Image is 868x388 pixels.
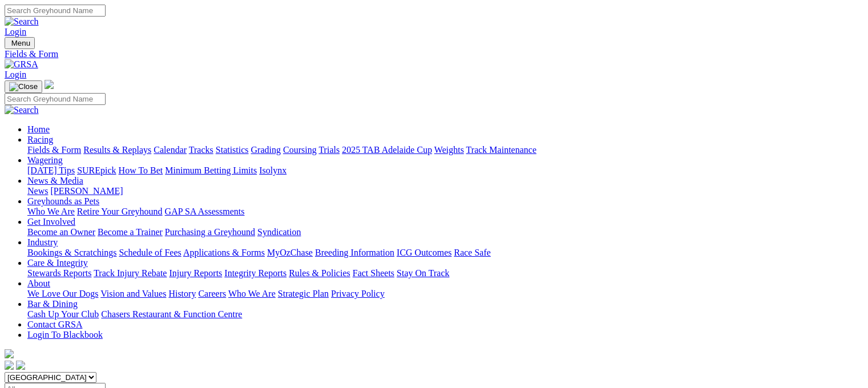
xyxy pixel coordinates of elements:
[5,349,14,358] img: logo-grsa-white.png
[198,289,226,298] a: Careers
[168,289,196,298] a: History
[224,268,286,278] a: Integrity Reports
[27,320,82,329] a: Contact GRSA
[5,105,39,115] img: Search
[27,186,48,196] a: News
[119,248,181,257] a: Schedule of Fees
[165,207,245,216] a: GAP SA Assessments
[5,80,42,93] button: Toggle navigation
[397,268,449,278] a: Stay On Track
[27,289,863,299] div: About
[27,289,98,298] a: We Love Our Dogs
[27,145,863,155] div: Racing
[257,227,301,237] a: Syndication
[27,207,863,217] div: Greyhounds as Pets
[27,309,99,319] a: Cash Up Your Club
[11,39,30,47] span: Menu
[397,248,451,257] a: ICG Outcomes
[27,237,58,247] a: Industry
[27,186,863,196] div: News & Media
[5,5,106,17] input: Search
[165,165,257,175] a: Minimum Betting Limits
[27,176,83,185] a: News & Media
[27,217,75,227] a: Get Involved
[16,361,25,370] img: twitter.svg
[466,145,536,155] a: Track Maintenance
[289,268,350,278] a: Rules & Policies
[27,278,50,288] a: About
[27,165,863,176] div: Wagering
[27,227,863,237] div: Get Involved
[77,165,116,175] a: SUREpick
[189,145,213,155] a: Tracks
[27,258,88,268] a: Care & Integrity
[5,361,14,370] img: facebook.svg
[5,93,106,105] input: Search
[216,145,249,155] a: Statistics
[27,268,863,278] div: Care & Integrity
[183,248,265,257] a: Applications & Forms
[119,165,163,175] a: How To Bet
[50,186,123,196] a: [PERSON_NAME]
[5,27,26,37] a: Login
[5,59,38,70] img: GRSA
[5,37,35,49] button: Toggle navigation
[342,145,432,155] a: 2025 TAB Adelaide Cup
[5,70,26,79] a: Login
[101,309,242,319] a: Chasers Restaurant & Function Centre
[27,135,53,144] a: Racing
[228,289,276,298] a: Who We Are
[77,207,163,216] a: Retire Your Greyhound
[5,17,39,27] img: Search
[27,196,99,206] a: Greyhounds as Pets
[165,227,255,237] a: Purchasing a Greyhound
[454,248,490,257] a: Race Safe
[27,248,116,257] a: Bookings & Scratchings
[27,268,91,278] a: Stewards Reports
[9,82,38,91] img: Close
[5,49,863,59] a: Fields & Form
[27,145,81,155] a: Fields & Form
[45,80,54,89] img: logo-grsa-white.png
[251,145,281,155] a: Grading
[267,248,313,257] a: MyOzChase
[154,145,187,155] a: Calendar
[353,268,394,278] a: Fact Sheets
[94,268,167,278] a: Track Injury Rebate
[434,145,464,155] a: Weights
[283,145,317,155] a: Coursing
[27,248,863,258] div: Industry
[318,145,340,155] a: Trials
[278,289,329,298] a: Strategic Plan
[27,165,75,175] a: [DATE] Tips
[27,155,63,165] a: Wagering
[259,165,286,175] a: Isolynx
[83,145,151,155] a: Results & Replays
[331,289,385,298] a: Privacy Policy
[27,330,103,339] a: Login To Blackbook
[27,309,863,320] div: Bar & Dining
[315,248,394,257] a: Breeding Information
[100,289,166,298] a: Vision and Values
[27,207,75,216] a: Who We Are
[27,299,78,309] a: Bar & Dining
[27,124,50,134] a: Home
[27,227,95,237] a: Become an Owner
[98,227,163,237] a: Become a Trainer
[169,268,222,278] a: Injury Reports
